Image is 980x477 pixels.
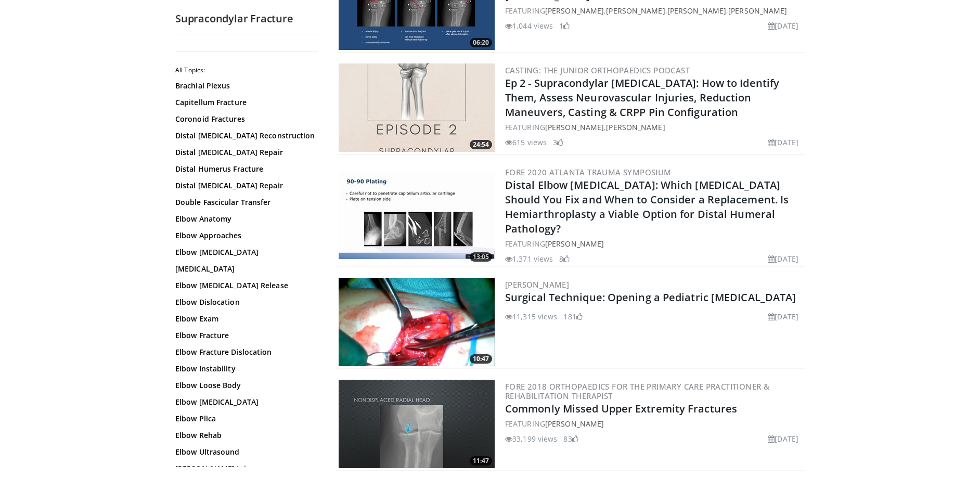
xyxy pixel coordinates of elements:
[175,347,316,357] a: Elbow Fracture Dislocation
[768,20,798,31] li: [DATE]
[505,178,789,236] a: Distal Elbow [MEDICAL_DATA]: Which [MEDICAL_DATA] Should You Fix and When to Consider a Replaceme...
[505,5,803,16] div: FEATURING , , ,
[768,433,798,444] li: [DATE]
[505,381,769,401] a: FORE 2018 Orthopaedics for the Primary Care Practitioner & Rehabilitation Therapist
[470,38,492,47] span: 06:20
[175,230,316,241] a: Elbow Approaches
[505,238,803,249] div: FEATURING
[175,364,316,374] a: Elbow Instability
[175,181,316,191] a: Distal [MEDICAL_DATA] Repair
[470,252,492,262] span: 13:05
[545,239,604,249] a: [PERSON_NAME]
[768,137,798,148] li: [DATE]
[728,6,787,16] a: [PERSON_NAME]
[768,253,798,264] li: [DATE]
[175,164,316,174] a: Distal Humerus Fracture
[175,380,316,391] a: Elbow Loose Body
[175,81,316,91] a: Brachial Plexus
[505,122,803,133] div: FEATURING ,
[175,131,316,141] a: Distal [MEDICAL_DATA] Reconstruction
[470,140,492,149] span: 24:54
[545,122,604,132] a: [PERSON_NAME]
[339,171,495,259] img: b3e52d14-1edb-462f-8e89-4c0dd4c2ed9a.300x170_q85_crop-smart_upscale.jpg
[505,253,553,264] li: 1,371 views
[667,6,726,16] a: [PERSON_NAME]
[175,214,316,224] a: Elbow Anatomy
[175,280,316,291] a: Elbow [MEDICAL_DATA] Release
[175,12,321,25] h2: Supracondylar Fracture
[553,137,563,148] li: 3
[545,419,604,429] a: [PERSON_NAME]
[175,147,316,158] a: Distal [MEDICAL_DATA] Repair
[606,6,665,16] a: [PERSON_NAME]
[175,330,316,341] a: Elbow Fracture
[175,247,316,257] a: Elbow [MEDICAL_DATA]
[505,418,803,429] div: FEATURING
[175,447,316,457] a: Elbow Ultrasound
[339,278,495,366] a: 10:47
[339,63,495,152] a: 24:54
[606,122,665,132] a: [PERSON_NAME]
[175,414,316,424] a: Elbow Plica
[768,311,798,322] li: [DATE]
[175,463,316,474] a: [PERSON_NAME] Injury
[339,380,495,468] img: b2c65235-e098-4cd2-ab0f-914df5e3e270.300x170_q85_crop-smart_upscale.jpg
[175,397,316,407] a: Elbow [MEDICAL_DATA]
[505,402,737,416] a: Commonly Missed Upper Extremity Fractures
[545,6,604,16] a: [PERSON_NAME]
[470,354,492,364] span: 10:47
[505,137,547,148] li: 615 views
[563,311,582,322] li: 181
[505,433,557,444] li: 33,199 views
[470,456,492,466] span: 11:47
[505,290,796,304] a: Surgical Technique: Opening a Pediatric [MEDICAL_DATA]
[175,66,318,74] h2: All Topics:
[175,430,316,441] a: Elbow Rehab
[559,20,570,31] li: 1
[339,171,495,259] a: 13:05
[339,63,495,152] img: bfee1782-8c21-49bc-ab75-1943fe0874f4.300x170_q85_crop-smart_upscale.jpg
[175,97,316,108] a: Capitellum Fracture
[559,253,570,264] li: 8
[175,314,316,324] a: Elbow Exam
[339,380,495,468] a: 11:47
[175,197,316,208] a: Double Fascicular Transfer
[505,167,672,177] a: FORE 2020 Atlanta Trauma Symposium
[339,278,495,366] img: 50b86dd7-7ea7-47a9-8408-fa004414b640.300x170_q85_crop-smart_upscale.jpg
[175,264,316,274] a: [MEDICAL_DATA]
[563,433,578,444] li: 83
[505,65,690,75] a: Casting: the Junior Orthopaedics Podcast
[505,311,557,322] li: 11,315 views
[175,114,316,124] a: Coronoid Fractures
[175,297,316,307] a: Elbow Dislocation
[505,20,553,31] li: 1,044 views
[505,279,569,290] a: [PERSON_NAME]
[505,76,779,119] a: Ep 2 - Supracondylar [MEDICAL_DATA]: How to Identify Them, Assess Neurovascular Injuries, Reducti...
